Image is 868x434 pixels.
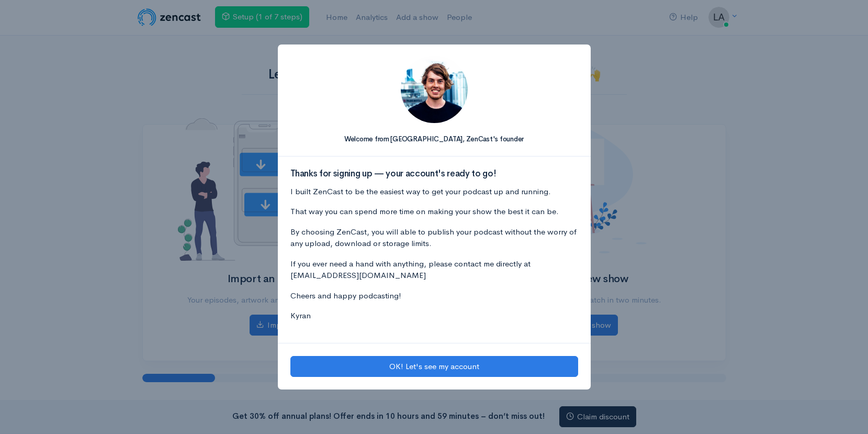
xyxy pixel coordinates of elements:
p: That way you can spend more time on making your show the best it can be. [290,206,578,218]
button: OK! Let's see my account [290,356,578,377]
p: If you ever need a hand with anything, please contact me directly at [EMAIL_ADDRESS][DOMAIN_NAME] [290,258,578,282]
p: By choosing ZenCast, you will able to publish your podcast without the worry of any upload, downl... [290,226,578,250]
h5: Welcome from [GEOGRAPHIC_DATA], ZenCast's founder [290,136,578,143]
p: I built ZenCast to be the easiest way to get your podcast up and running. [290,186,578,198]
iframe: gist-messenger-bubble-iframe [832,398,858,424]
p: Cheers and happy podcasting! [290,290,578,302]
h3: Thanks for signing up — your account's ready to go! [290,169,578,179]
p: Kyran [290,310,578,322]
